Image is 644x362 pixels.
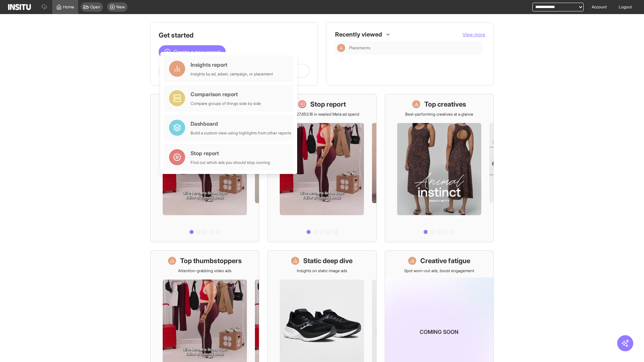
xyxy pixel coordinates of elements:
[191,160,270,165] div: Find out which ads you should stop running
[180,256,242,265] h1: Top thumbstoppers
[337,44,345,52] div: Insights
[191,130,291,136] div: Build a custom view using highlights from other reports
[159,31,310,40] h1: Get started
[267,94,376,242] a: Stop reportSave £27,653.16 in wasted Meta ad spend
[310,100,346,109] h1: Stop report
[173,48,220,56] span: Create a new report
[297,268,347,274] p: Insights on static image ads
[191,61,273,69] div: Insights report
[349,45,480,51] span: Placements
[463,32,485,37] span: View more
[463,31,485,38] button: View more
[385,94,494,242] a: Top creativesBest-performing creatives at a glance
[150,94,259,242] a: What's live nowSee all active ads instantly
[191,90,261,98] div: Comparison report
[405,112,473,117] p: Best-performing creatives at a glance
[303,256,353,265] h1: Static deep dive
[8,4,31,10] img: Logo
[191,71,273,77] div: Insights by ad, adset, campaign, or placement
[284,112,359,117] p: Save £27,653.16 in wasted Meta ad spend
[191,149,270,157] div: Stop report
[191,120,291,128] div: Dashboard
[116,4,125,10] span: New
[349,45,370,51] span: Placements
[191,101,261,106] div: Compare groups of things side by side
[159,45,226,59] button: Create a new report
[178,268,231,274] p: Attention-grabbing video ads
[90,4,100,10] span: Open
[63,4,74,10] span: Home
[424,100,466,109] h1: Top creatives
